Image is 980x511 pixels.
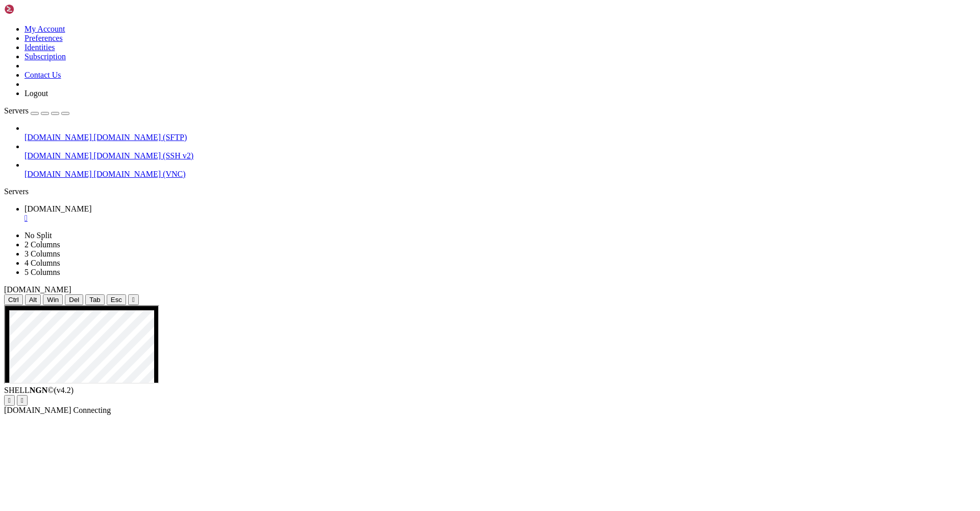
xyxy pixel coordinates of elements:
span: [DOMAIN_NAME] [24,204,92,213]
div: Servers [4,187,976,196]
button: Esc [107,294,126,305]
div:  [8,397,11,404]
span: SHELL © [4,386,73,394]
a: Preferences [24,34,63,42]
a: [DOMAIN_NAME] [DOMAIN_NAME] (VNC) [24,170,976,179]
button: Del [65,294,83,305]
span: [DOMAIN_NAME] (SSH v2) [94,151,194,160]
div:  [21,397,23,404]
a: 2 Columns [24,240,60,249]
span: [DOMAIN_NAME] [24,151,92,160]
li: [DOMAIN_NAME] [DOMAIN_NAME] (SFTP) [24,124,976,142]
span: [DOMAIN_NAME] [4,285,71,294]
span: Ctrl [8,296,19,304]
a:  [24,214,976,223]
b: NGN [30,386,48,394]
a: Subscription [24,52,66,61]
span: Del [69,296,79,304]
span: 4.2.0 [54,386,74,394]
a: 3 Columns [24,249,60,258]
span: Tab [89,296,101,304]
div:  [132,296,135,304]
li: [DOMAIN_NAME] [DOMAIN_NAME] (SSH v2) [24,142,976,160]
a: Logout [24,89,48,98]
span: [DOMAIN_NAME] [24,133,92,142]
a: No Split [24,231,52,240]
span: Win [47,296,59,304]
a: h.ycloud.info [24,204,976,223]
button: Alt [25,294,41,305]
a: Identities [24,43,55,52]
button: Ctrl [4,294,23,305]
a: Contact Us [24,71,61,79]
a: 5 Columns [24,268,60,276]
button:  [17,395,28,406]
a: My Account [24,25,65,33]
img: Shellngn [4,4,63,14]
a: [DOMAIN_NAME] [DOMAIN_NAME] (SFTP) [24,133,976,142]
span: [DOMAIN_NAME] [4,406,71,414]
span: [DOMAIN_NAME] (VNC) [94,170,186,178]
span: Servers [4,106,29,115]
a: Servers [4,106,69,115]
a: 4 Columns [24,259,60,267]
button: Tab [85,294,105,305]
span: Alt [29,296,37,304]
span: Esc [111,296,122,304]
a: [DOMAIN_NAME] [DOMAIN_NAME] (SSH v2) [24,151,976,160]
button:  [4,395,15,406]
li: [DOMAIN_NAME] [DOMAIN_NAME] (VNC) [24,160,976,179]
button: Win [43,294,63,305]
span: Connecting [73,406,111,414]
span: [DOMAIN_NAME] (SFTP) [94,133,187,142]
button:  [128,294,139,305]
span: [DOMAIN_NAME] [24,170,92,178]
